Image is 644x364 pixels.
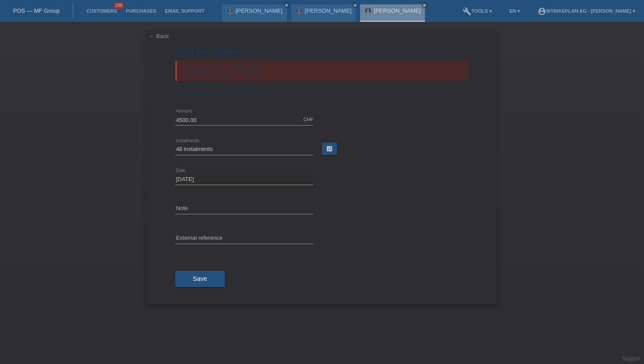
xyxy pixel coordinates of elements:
[463,7,471,16] i: build
[13,7,60,14] a: POS — MF Group
[322,143,337,155] a: calculate
[374,7,421,14] a: [PERSON_NAME]
[121,8,160,14] a: Purchases
[421,2,428,8] a: close
[222,90,257,96] span: CHF 4'500.00
[114,2,124,10] span: 100
[305,7,352,14] a: [PERSON_NAME]
[538,7,546,16] i: account_circle
[175,90,220,96] span: Available amount:
[505,8,524,14] a: EN ▾
[284,3,289,7] i: close
[326,145,333,152] i: calculate
[236,7,283,14] a: [PERSON_NAME]
[622,356,640,362] a: Support
[175,61,469,81] div: Amount exceeds customer limit. Available credit: CHF 4'500.00
[458,8,496,14] a: buildTools ▾
[193,275,207,282] span: Save
[82,8,121,14] a: Customers
[533,8,640,14] a: account_circleMybikeplan AG - [PERSON_NAME] ▾
[303,117,313,122] div: CHF
[283,2,290,8] a: close
[353,3,357,7] i: close
[175,45,469,56] h1: Add purchase
[422,3,427,7] i: close
[352,2,358,8] a: close
[175,271,225,287] button: Save
[160,8,209,14] a: Email Support
[149,33,169,39] a: ← Back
